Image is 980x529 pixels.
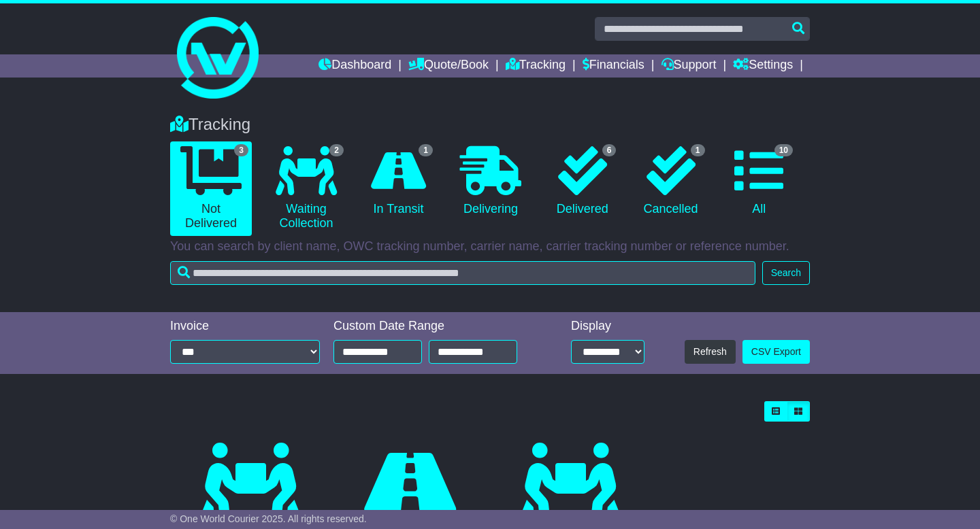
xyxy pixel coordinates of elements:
a: Support [661,54,717,78]
a: 1 In Transit [361,141,436,222]
a: Financials [583,54,644,78]
p: You can search by client name, OWC tracking number, carrier name, carrier tracking number or refe... [170,239,810,254]
span: © One World Courier 2025. All rights reserved. [170,513,367,524]
div: Display [571,319,644,334]
a: Dashboard [318,54,391,78]
a: Settings [733,54,793,78]
div: Tracking [163,115,817,135]
div: Custom Date Range [333,319,538,334]
a: Tracking [506,54,566,78]
span: 1 [419,144,433,156]
div: Invoice [170,319,320,334]
span: 6 [602,144,617,156]
button: Search [762,261,810,285]
a: Quote/Book [408,54,489,78]
a: Delivering [450,141,532,222]
button: Refresh [685,340,736,364]
a: 10 All [722,141,796,222]
a: 6 Delivered [545,141,619,222]
a: 2 Waiting Collection [265,141,347,236]
span: 2 [329,144,344,156]
span: 3 [234,144,248,156]
span: 1 [691,144,705,156]
a: CSV Export [742,340,810,364]
span: 10 [774,144,793,156]
a: 3 Not Delivered [170,141,252,236]
a: 1 Cancelled [633,141,708,222]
